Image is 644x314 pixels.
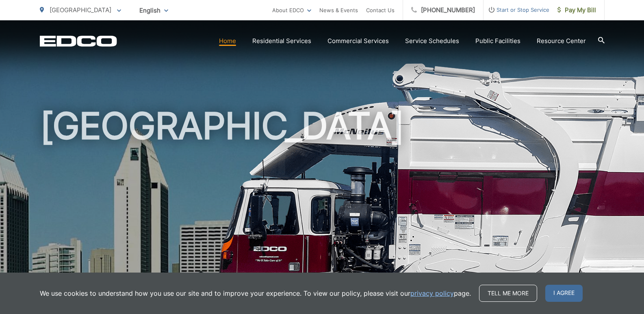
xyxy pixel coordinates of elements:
[327,36,389,46] a: Commercial Services
[475,36,520,46] a: Public Facilities
[319,5,358,15] a: News & Events
[537,36,586,46] a: Resource Center
[405,36,459,46] a: Service Schedules
[272,5,311,15] a: About EDCO
[133,3,174,17] span: English
[545,285,583,302] span: I agree
[366,5,395,15] a: Contact Us
[479,285,537,302] a: Tell me more
[40,35,117,47] a: EDCD logo. Return to the homepage.
[40,288,471,298] p: We use cookies to understand how you use our site and to improve your experience. To view our pol...
[50,6,111,14] span: [GEOGRAPHIC_DATA]
[410,288,454,298] a: privacy policy
[252,36,311,46] a: Residential Services
[219,36,236,46] a: Home
[557,5,596,15] span: Pay My Bill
